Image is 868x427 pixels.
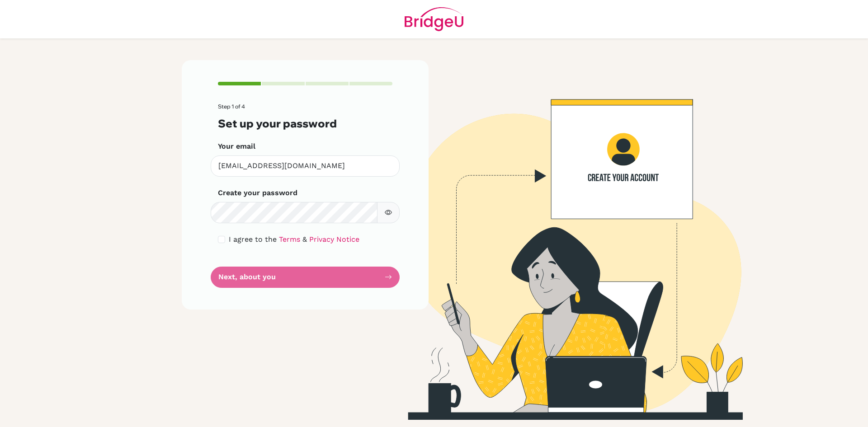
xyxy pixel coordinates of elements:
span: I agree to the [229,235,277,244]
a: Privacy Notice [309,235,359,244]
label: Your email [218,141,255,152]
span: Step 1 of 4 [218,103,245,110]
h3: Set up your password [218,117,392,130]
img: Create your account [305,60,821,420]
input: Insert your email* [211,155,400,177]
label: Create your password [218,188,297,198]
span: & [302,235,307,244]
a: Terms [279,235,300,244]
